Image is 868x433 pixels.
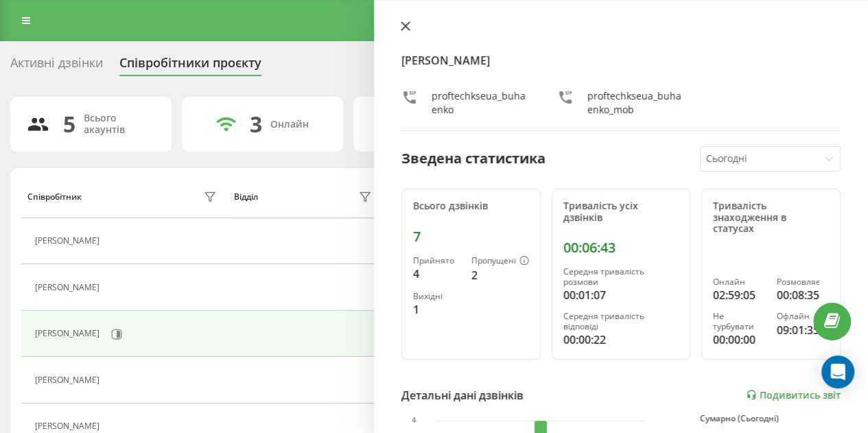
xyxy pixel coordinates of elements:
[587,89,685,117] div: proftechkseua_buhaenko_mob
[413,256,460,266] div: Прийнято
[563,287,679,303] div: 00:01:07
[413,301,460,318] div: 1
[563,239,679,256] div: 00:06:43
[10,56,103,77] div: Активні дзвінки
[35,375,103,385] div: [PERSON_NAME]
[35,421,103,431] div: [PERSON_NAME]
[412,417,416,424] text: 4
[700,414,841,423] div: Сумарно (Сьогодні)
[401,148,546,169] div: Зведена статистика
[713,287,765,303] div: 02:59:05
[35,236,103,246] div: [PERSON_NAME]
[35,329,103,338] div: [PERSON_NAME]
[63,111,75,137] div: 5
[401,387,524,403] div: Детальні дані дзвінків
[777,287,829,303] div: 00:08:35
[270,119,309,130] div: Онлайн
[413,200,529,212] div: Всього дзвінків
[413,229,529,245] div: 7
[713,331,765,348] div: 00:00:00
[777,277,829,287] div: Розмовляє
[563,200,679,224] div: Тривалість усіх дзвінків
[35,283,103,292] div: [PERSON_NAME]
[777,322,829,338] div: 09:01:35
[563,312,679,331] div: Середня тривалість відповіді
[413,266,460,282] div: 4
[821,355,854,388] div: Open Intercom Messenger
[713,200,829,235] div: Тривалість знаходження в статусах
[27,192,82,202] div: Співробітник
[471,267,529,283] div: 2
[563,267,679,287] div: Середня тривалість розмови
[84,113,155,136] div: Всього акаунтів
[119,56,261,77] div: Співробітники проєкту
[471,256,529,267] div: Пропущені
[250,111,262,137] div: 3
[432,89,530,117] div: proftechkseua_buhaenko
[746,389,841,401] a: Подивитись звіт
[563,331,679,348] div: 00:00:22
[401,52,841,69] h4: [PERSON_NAME]
[713,312,765,331] div: Не турбувати
[234,192,258,202] div: Відділ
[777,312,829,321] div: Офлайн
[413,292,460,301] div: Вихідні
[713,277,765,287] div: Онлайн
